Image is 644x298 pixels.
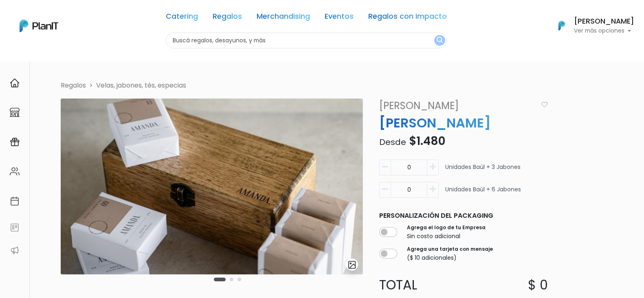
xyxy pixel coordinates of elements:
a: Catering [166,13,198,23]
a: [PERSON_NAME] [374,99,538,113]
img: people-662611757002400ad9ed0e3c099ab2801c6687ba6c219adb57efc949bc21e19d.svg [10,167,20,176]
p: ($ 10 adicionales) [407,254,493,262]
img: partners-52edf745621dab592f3b2c58e3bca9d71375a7ef29c3b500c9f145b62cc070d4.svg [10,245,20,255]
a: Regalos [213,13,242,23]
label: Agrega una tarjeta con mensaje [407,245,493,253]
img: marketplace-4ceaa7011d94191e9ded77b95e3339b90024bf715f7c57f8cf31f2d8c509eaba.svg [10,107,20,117]
div: Carousel Pagination [212,274,243,284]
a: Velas, jabones, tés, especias [96,81,186,90]
img: calendar-87d922413cdce8b2cf7b7f5f62616a5cf9e4887200fb71536465627b3292af00.svg [10,196,20,206]
p: Personalización del packaging [379,211,548,221]
label: Agrega el logo de tu Empresa [407,224,486,231]
button: Carousel Page 1 (Current Slide) [214,278,226,281]
img: campaigns-02234683943229c281be62815700db0a1741e53638e28bf9629b52c665b00959.svg [10,137,20,147]
button: Carousel Page 3 [237,278,241,281]
p: Sin costo adicional [407,232,486,241]
li: Regalos [61,81,86,90]
p: $ 0 [528,275,548,295]
img: PlanIt Logo [20,20,58,32]
img: home-e721727adea9d79c4d83392d1f703f7f8bce08238fde08b1acbfd93340b81755.svg [10,78,20,88]
p: Ver más opciones [574,28,634,34]
a: Merchandising [257,13,310,23]
img: feedback-78b5a0c8f98aac82b08bfc38622c3050aee476f2c9584af64705fc4e61158814.svg [10,223,20,232]
input: Buscá regalos, desayunos, y más [166,33,447,48]
img: search_button-432b6d5273f82d61273b3651a40e1bd1b912527efae98b1b7a1b2c0702e16a8d.svg [437,37,443,44]
img: PlanIt Logo [553,17,571,35]
a: Eventos [325,13,354,23]
nav: breadcrumb [56,81,591,92]
span: $1.480 [409,133,445,149]
p: Unidades baúl + 6 jabones [445,185,521,201]
p: Unidades baúl + 3 jabones [445,163,521,179]
button: Carousel Page 2 [230,278,233,281]
p: Total [374,275,464,295]
img: gallery-light [347,260,357,270]
span: Desde [379,136,406,148]
a: Regalos con Impacto [368,13,447,23]
img: Captura_de_pantalla_2023-09-15_142646.jpg [61,99,363,274]
button: PlanIt Logo [PERSON_NAME] Ver más opciones [548,15,634,36]
img: heart_icon [541,102,548,107]
h6: [PERSON_NAME] [574,18,634,25]
p: [PERSON_NAME] [374,113,553,133]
